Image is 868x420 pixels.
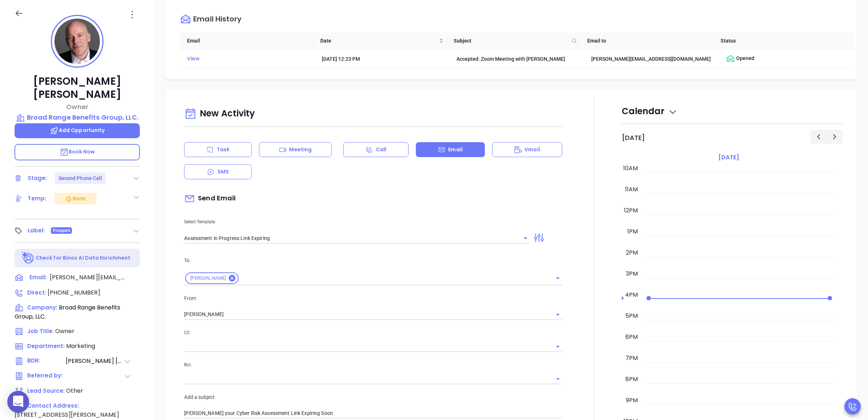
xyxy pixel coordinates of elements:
[184,218,530,226] p: Select Template
[66,387,83,395] span: Other
[376,146,386,153] p: Call
[27,327,54,335] span: Job Title:
[15,112,140,123] a: Broad Range Benefits Group, LLC.
[55,327,74,335] span: Owner
[457,55,581,63] div: Accepted: Zoom Meeting with [PERSON_NAME]
[218,168,229,176] p: SMS
[624,269,639,278] div: 3pm
[624,248,639,257] div: 2pm
[29,273,46,283] span: Email:
[28,173,47,184] div: Stage:
[622,105,677,117] span: Calendar
[184,294,562,302] p: From
[622,206,639,215] div: 12pm
[27,289,46,296] span: Direct :
[180,32,313,49] th: Email
[553,374,563,384] button: Open
[60,148,95,155] span: Book Now
[320,37,438,45] span: Date
[184,256,562,264] p: To
[624,312,639,320] div: 5pm
[22,252,35,264] img: Ai-Enrich-DaqCidB-.svg
[622,134,645,142] h2: [DATE]
[553,341,563,352] button: Open
[54,19,100,64] img: profile-user
[185,272,239,284] div: [PERSON_NAME]
[27,387,65,395] span: Lead Source:
[448,146,463,153] p: Email
[50,273,126,282] span: [PERSON_NAME][EMAIL_ADDRESS][DOMAIN_NAME]
[624,291,639,299] div: 4pm
[193,15,242,25] div: Email History
[27,357,65,366] span: BDR:
[622,164,639,173] div: 10am
[36,254,130,262] p: Check for Binox AI Data Enrichment
[53,227,70,235] span: Prospect
[717,152,741,163] a: [DATE]
[184,190,236,207] span: Send Email
[626,227,639,236] div: 1pm
[187,54,312,64] div: View
[580,32,713,49] th: Email to
[289,146,312,153] p: Meeting
[624,185,639,194] div: 11am
[591,55,716,63] div: [PERSON_NAME][EMAIL_ADDRESS][DOMAIN_NAME]
[553,273,563,283] button: Open
[15,102,140,112] p: Owner
[184,329,562,337] p: CC
[184,361,562,369] p: Bcc
[624,375,639,384] div: 8pm
[15,75,140,101] p: [PERSON_NAME] [PERSON_NAME]
[15,303,120,321] span: Broad Range Benefits Group, LLC.
[553,309,563,320] button: Open
[27,304,57,311] span: Company:
[184,408,562,419] input: Subject
[454,37,568,45] span: Subject
[58,172,102,184] div: Second Phone Call
[27,402,79,409] span: Contact Address:
[27,372,65,381] span: Referred by:
[826,130,843,143] button: Next day
[186,275,230,281] span: [PERSON_NAME]
[66,357,124,366] span: [PERSON_NAME] [PERSON_NAME]
[313,32,446,49] th: Date
[624,354,639,363] div: 7pm
[66,342,95,350] span: Marketing
[50,127,105,134] span: Add Opportunity
[217,146,230,153] p: Task
[810,130,827,143] button: Previous day
[28,193,46,204] div: Temp:
[624,333,639,341] div: 6pm
[624,396,639,405] div: 9pm
[184,105,562,123] div: New Activity
[726,54,851,63] div: Opened
[520,233,531,243] button: Open
[27,342,65,350] span: Department:
[184,393,562,401] p: Add a subject
[322,55,446,63] div: [DATE] 12:23 PM
[713,32,847,49] th: Status
[28,225,45,236] div: Label:
[48,288,100,297] span: [PHONE_NUMBER]
[65,194,86,203] div: Warm
[524,146,540,153] p: Vmail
